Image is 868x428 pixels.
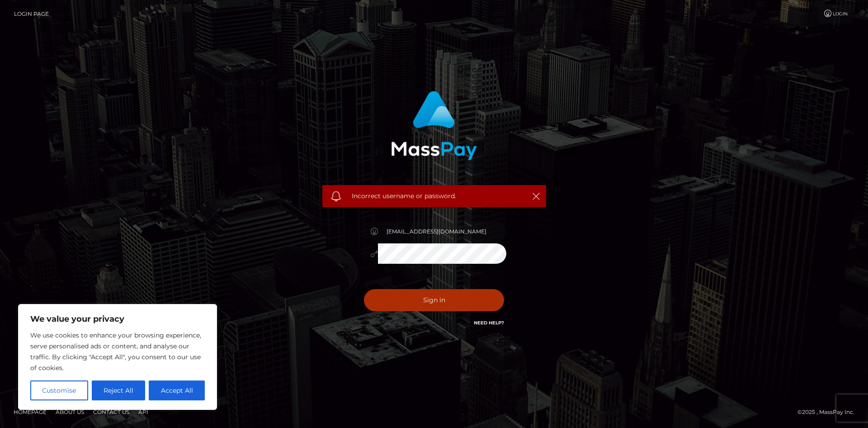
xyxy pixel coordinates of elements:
[18,304,217,410] div: We value your privacy
[30,330,205,373] p: We use cookies to enhance your browsing experience, serve personalised ads or content, and analys...
[30,380,88,400] button: Customise
[14,5,49,24] a: Login Page
[364,289,504,311] button: Sign in
[90,405,133,419] a: Contact Us
[818,5,853,24] a: Login
[52,405,88,419] a: About Us
[352,191,517,201] span: Incorrect username or password.
[391,91,477,160] img: MassPay Login
[474,320,504,326] a: Need Help?
[378,221,506,242] input: Username...
[92,380,146,400] button: Reject All
[135,405,152,419] a: API
[30,314,205,324] p: We value your privacy
[797,407,861,417] div: © 2025 , MassPay Inc.
[149,380,205,400] button: Accept All
[10,405,50,419] a: Homepage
